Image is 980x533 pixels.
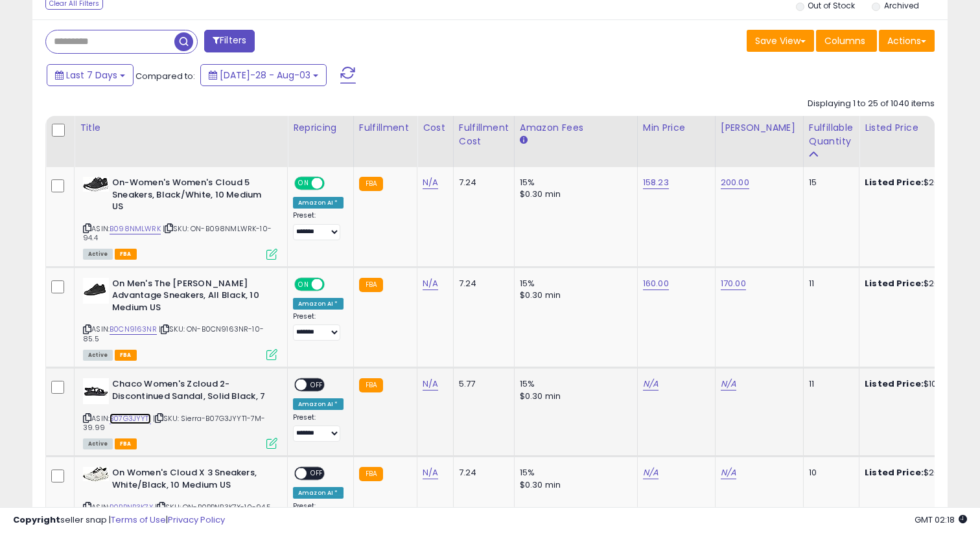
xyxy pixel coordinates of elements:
[115,438,137,449] span: FBA
[112,278,270,317] b: On Men's The [PERSON_NAME] Advantage Sneakers, All Black, 10 Medium US
[459,121,509,148] div: Fulfillment Cost
[865,176,924,188] b: Listed Price:
[865,378,972,390] div: $100.00
[721,466,736,479] a: N/A
[323,178,344,189] span: OFF
[816,30,877,52] button: Columns
[47,64,134,86] button: Last 7 Days
[66,69,117,82] span: Last 7 Days
[459,278,504,289] div: 7.24
[307,468,327,479] span: OFF
[296,278,312,289] span: ON
[83,467,109,481] img: 41S2hR17TAL._SL40_.jpg
[809,121,854,148] div: Fulfillable Quantity
[423,277,438,290] a: N/A
[520,135,528,146] small: Amazon Fees.
[824,34,865,47] span: Columns
[721,121,798,135] div: [PERSON_NAME]
[307,380,327,391] span: OFF
[721,176,749,189] a: 200.00
[112,378,270,405] b: Chaco Women's Zcloud 2-Discontinued Sandal, Solid Black, 7
[643,466,659,479] a: N/A
[293,197,344,209] div: Amazon AI *
[83,350,113,361] span: All listings currently available for purchase on Amazon
[520,479,627,491] div: $0.30 min
[83,223,272,243] span: | SKU: ON-B098NMLWRK-10-94.4
[83,249,113,260] span: All listings currently available for purchase on Amazon
[83,278,277,359] div: ASIN:
[220,69,310,82] span: [DATE]-28 - Aug-03
[110,324,157,335] a: B0CN9163NR
[809,378,849,390] div: 11
[459,467,504,479] div: 7.24
[865,278,972,289] div: $200.00
[915,514,967,526] span: 2025-08-11 02:18 GMT
[293,211,344,240] div: Preset:
[293,398,344,410] div: Amazon AI *
[423,466,438,479] a: N/A
[359,467,383,481] small: FBA
[520,289,627,301] div: $0.30 min
[721,378,736,391] a: N/A
[83,177,277,258] div: ASIN:
[520,121,632,135] div: Amazon Fees
[865,277,924,289] b: Listed Price:
[135,70,195,82] span: Compared to:
[13,514,60,526] strong: Copyright
[359,378,383,392] small: FBA
[643,277,669,290] a: 160.00
[204,30,255,52] button: Filters
[865,466,924,479] b: Listed Price:
[110,223,161,234] a: B098NMLWRK
[293,298,344,310] div: Amazon AI *
[293,312,344,341] div: Preset:
[83,378,109,404] img: 41D3z-7HdjL._SL40_.jpg
[721,277,746,290] a: 170.00
[865,378,924,390] b: Listed Price:
[83,378,277,448] div: ASIN:
[296,178,312,189] span: ON
[520,188,627,200] div: $0.30 min
[520,378,627,390] div: 15%
[423,378,438,391] a: N/A
[459,378,504,390] div: 5.77
[520,467,627,479] div: 15%
[423,121,448,135] div: Cost
[423,176,438,189] a: N/A
[83,278,109,304] img: 315hfnbMrwL._SL40_.jpg
[83,177,109,192] img: 41oYYTsJj8L._SL40_.jpg
[80,121,282,135] div: Title
[112,177,270,216] b: On-Women's Women's Cloud 5 Sneakers, Black/White, 10 Medium US
[293,487,344,499] div: Amazon AI *
[643,378,659,391] a: N/A
[865,121,977,135] div: Listed Price
[520,278,627,289] div: 15%
[323,278,344,289] span: OFF
[879,30,935,52] button: Actions
[293,121,348,135] div: Repricing
[809,177,849,188] div: 15
[747,30,814,52] button: Save View
[83,324,264,343] span: | SKU: ON-B0CN9163NR-10-85.5
[459,177,504,188] div: 7.24
[808,98,935,110] div: Displaying 1 to 25 of 1040 items
[200,64,327,86] button: [DATE]-28 - Aug-03
[13,514,225,527] div: seller snap | |
[112,467,270,494] b: On Women's Cloud X 3 Sneakers, White/Black, 10 Medium US
[643,121,710,135] div: Min Price
[83,413,266,433] span: | SKU: Sierra-B07G3JYYT1-7M-39.99
[111,514,166,526] a: Terms of Use
[359,177,383,191] small: FBA
[115,249,137,260] span: FBA
[83,438,113,449] span: All listings currently available for purchase on Amazon
[865,467,972,479] div: $200.00
[359,278,383,292] small: FBA
[520,391,627,402] div: $0.30 min
[115,350,137,361] span: FBA
[293,413,344,442] div: Preset:
[359,121,412,135] div: Fulfillment
[110,413,151,424] a: B07G3JYYT1
[643,176,669,189] a: 158.23
[809,278,849,289] div: 11
[809,467,849,479] div: 10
